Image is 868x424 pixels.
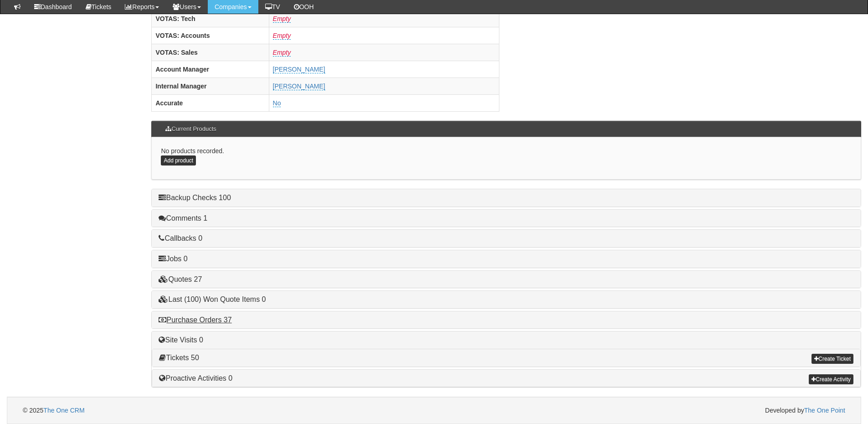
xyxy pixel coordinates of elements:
[159,214,207,222] a: Comments 1
[152,10,269,27] th: VOTAS: Tech
[161,155,196,165] a: Add product
[273,15,291,23] a: Empty
[159,354,199,362] a: Tickets 50
[152,61,269,78] th: Account Manager
[809,374,853,384] a: Create Activity
[43,407,84,414] a: The One CRM
[152,44,269,61] th: VOTAS: Sales
[159,194,231,202] a: Backup Checks 100
[273,83,325,90] a: [PERSON_NAME]
[159,336,203,344] a: Site Visits 0
[812,354,853,364] a: Create Ticket
[159,255,187,263] a: Jobs 0
[159,295,266,303] a: Last (100) Won Quote Items 0
[765,406,845,415] span: Developed by
[159,374,232,382] a: Proactive Activities 0
[152,78,269,94] th: Internal Manager
[159,275,202,283] a: Quotes 27
[152,94,269,111] th: Accurate
[23,407,85,414] span: © 2025
[804,407,845,414] a: The One Point
[273,66,325,73] a: [PERSON_NAME]
[273,32,291,40] a: Empty
[151,137,861,180] div: No products recorded.
[152,27,269,44] th: VOTAS: Accounts
[159,234,202,242] a: Callbacks 0
[273,99,281,107] a: No
[159,316,231,324] a: Purchase Orders 37
[273,49,291,57] a: Empty
[161,121,221,137] h3: Current Products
